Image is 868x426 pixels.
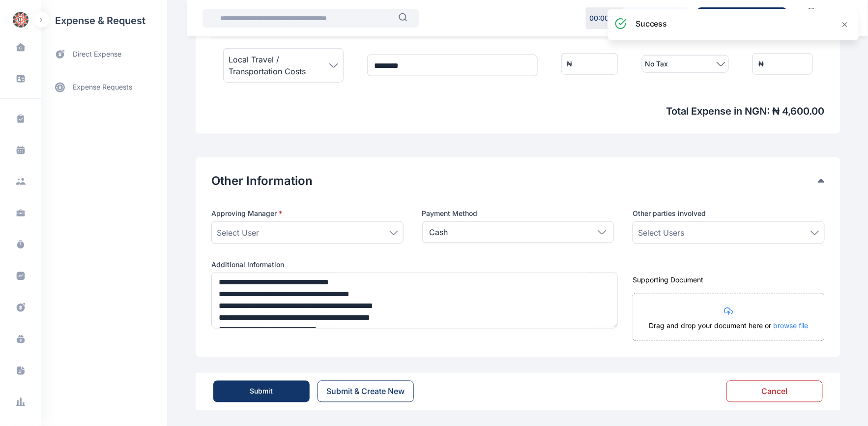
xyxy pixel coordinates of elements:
[217,227,259,239] span: Select User
[795,3,828,33] a: Calendar
[41,67,167,99] div: expense requests
[318,381,414,402] button: Submit & Create New
[41,41,167,67] a: direct expense
[229,54,329,77] span: Local Travel / Transportation Costs
[41,75,167,99] a: expense requests
[211,260,614,270] label: Additional Information
[633,275,825,285] div: Supporting Document
[636,18,667,30] h3: success
[726,381,823,402] button: Cancel
[430,226,448,238] p: Cash
[633,209,706,218] span: Other parties involved
[211,173,825,189] div: Other Information
[633,321,824,341] div: Drag and drop your document here or
[73,49,121,60] span: direct expense
[211,173,818,189] button: Other Information
[422,209,614,218] label: Payment Method
[774,322,809,330] span: browse file
[567,59,573,69] div: ₦
[213,381,310,402] button: Submit
[589,13,620,23] p: 00 : 00 : 00
[211,104,825,118] span: Total Expense in NGN : ₦ 4,600.00
[638,227,684,239] span: Select Users
[645,58,668,70] span: No Tax
[250,387,273,396] div: Submit
[758,59,764,69] div: ₦
[211,209,282,218] span: Approving Manager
